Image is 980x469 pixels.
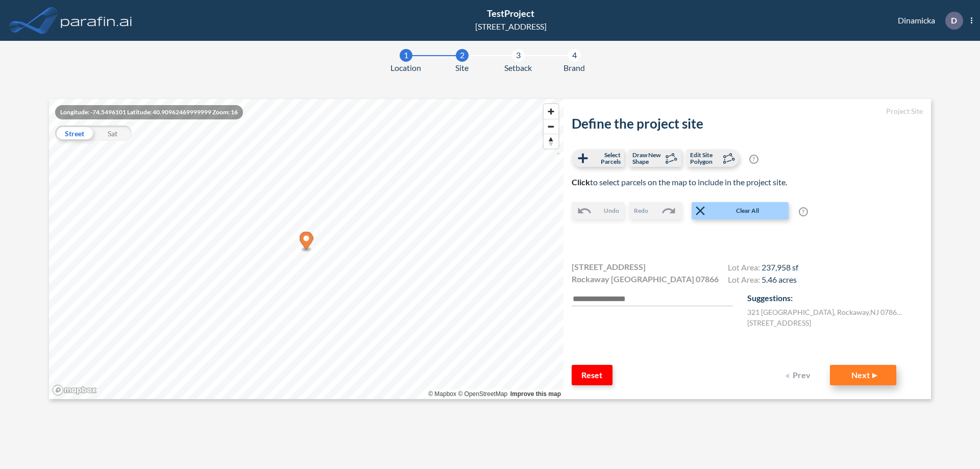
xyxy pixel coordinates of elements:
span: Select Parcels [591,152,621,165]
div: [STREET_ADDRESS] [475,20,547,33]
span: Location [390,62,421,74]
button: Reset [572,365,612,385]
button: Redo [629,202,681,219]
button: Prev [779,365,820,385]
span: Edit Site Polygon [690,152,720,165]
span: Draw New Shape [632,152,663,165]
span: 237,958 sf [762,262,798,272]
div: Sat [93,126,132,141]
button: Undo [572,202,624,219]
p: Suggestions: [747,292,923,304]
span: Clear All [708,206,788,215]
span: ? [799,207,808,216]
a: Improve this map [510,390,561,398]
button: Reset bearing to north [544,134,558,149]
p: D [951,16,957,25]
a: Mapbox homepage [52,384,97,396]
span: [STREET_ADDRESS] [572,261,646,273]
button: Zoom in [544,104,558,119]
span: Brand [563,62,585,74]
h4: Lot Area: [728,262,798,275]
div: Longitude: -74.5496101 Latitude: 40.90962469999999 Zoom: 16 [55,105,243,119]
button: Next [830,365,896,385]
span: Rockaway [GEOGRAPHIC_DATA] 07866 [572,273,719,285]
label: 321 [GEOGRAPHIC_DATA] , Rockaway , NJ 07866 , US [747,307,905,317]
span: to select parcels on the map to include in the project site. [572,177,787,187]
div: Dinamicka [883,12,972,30]
b: Click [572,177,590,187]
div: 2 [456,49,469,62]
label: [STREET_ADDRESS] [747,317,811,328]
div: 4 [568,49,581,62]
div: Map marker [300,232,313,253]
a: Mapbox [428,390,456,398]
span: 5.46 acres [762,275,797,284]
canvas: Map [49,99,563,399]
span: Site [455,62,469,74]
div: 1 [400,49,412,62]
span: Undo [604,206,619,215]
h2: Define the project site [572,116,923,132]
div: 3 [512,49,525,62]
span: Setback [504,62,532,74]
button: Clear All [692,202,789,219]
a: OpenStreetMap [458,390,507,398]
span: Redo [634,206,648,215]
div: Street [55,126,93,141]
img: logo [59,10,134,31]
span: TestProject [487,8,534,19]
span: ? [749,155,758,164]
h5: Project Site [572,107,923,116]
h4: Lot Area: [728,275,798,287]
button: Zoom out [544,119,558,134]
